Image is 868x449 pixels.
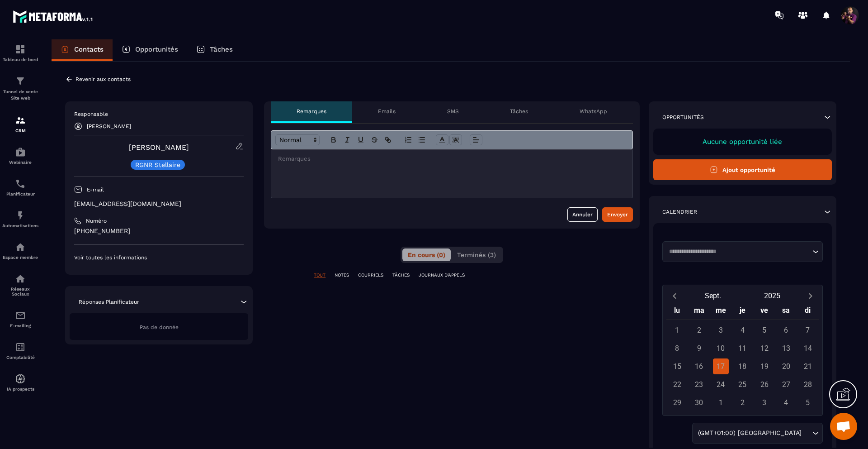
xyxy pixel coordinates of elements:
[358,272,383,278] p: COURRIELS
[74,110,244,118] p: Responsable
[2,57,38,62] p: Tableau de bord
[447,108,459,115] p: SMS
[662,241,823,262] div: Search for option
[797,304,819,320] div: di
[297,108,326,115] p: Remarques
[452,248,501,261] button: Terminés (3)
[2,160,38,165] p: Webinaire
[669,340,685,356] div: 8
[803,428,810,438] input: Search for option
[666,304,819,411] div: Calendar wrapper
[666,247,810,256] input: Search for option
[653,159,832,180] button: Ajout opportunité
[2,287,38,296] p: Réseaux Sociaux
[2,355,38,360] p: Comptabilité
[2,140,38,172] a: automationsautomationsWebinaire
[86,217,107,224] p: Numéro
[800,358,816,374] div: 21
[567,207,598,222] button: Annuler
[2,172,38,203] a: schedulerschedulerPlanificateur
[778,358,794,374] div: 20
[187,39,242,61] a: Tâches
[669,358,685,374] div: 15
[2,323,38,328] p: E-mailing
[802,290,819,302] button: Next month
[756,322,772,338] div: 5
[140,324,179,330] span: Pas de donnée
[87,186,104,193] p: E-mail
[2,267,38,303] a: social-networksocial-networkRéseaux Sociaux
[735,358,750,374] div: 18
[602,207,633,222] button: Envoyer
[335,272,349,278] p: NOTES
[2,255,38,260] p: Espace membre
[15,310,26,321] img: email
[52,39,113,61] a: Contacts
[666,290,683,302] button: Previous month
[735,377,750,392] div: 25
[800,395,816,411] div: 5
[2,235,38,267] a: automationsautomationsEspace membre
[688,304,710,320] div: ma
[830,413,857,440] div: Ouvrir le chat
[800,377,816,392] div: 28
[800,340,816,356] div: 14
[15,115,26,126] img: formation
[742,288,802,304] button: Open years overlay
[15,210,26,221] img: automations
[753,304,775,320] div: ve
[135,162,180,168] p: RGNR Stellaire
[15,178,26,189] img: scheduler
[419,272,465,278] p: JOURNAUX D'APPELS
[735,395,750,411] div: 2
[731,304,753,320] div: je
[87,123,131,129] p: [PERSON_NAME]
[691,395,707,411] div: 30
[402,248,451,261] button: En cours (0)
[15,44,26,55] img: formation
[15,76,26,86] img: formation
[2,387,38,392] p: IA prospects
[669,322,685,338] div: 1
[713,340,729,356] div: 10
[13,8,94,24] img: logo
[669,377,685,392] div: 22
[510,108,528,115] p: Tâches
[607,210,628,219] div: Envoyer
[580,108,607,115] p: WhatsApp
[756,340,772,356] div: 12
[710,304,731,320] div: me
[129,143,189,152] a: [PERSON_NAME]
[408,251,445,258] span: En cours (0)
[691,377,707,392] div: 23
[683,288,743,304] button: Open months overlay
[457,251,496,258] span: Terminés (3)
[2,203,38,235] a: automationsautomationsAutomatisations
[691,358,707,374] div: 16
[735,322,750,338] div: 4
[691,340,707,356] div: 9
[314,272,325,278] p: TOUT
[2,303,38,335] a: emailemailE-mailing
[800,322,816,338] div: 7
[378,108,396,115] p: Emails
[756,395,772,411] div: 3
[2,223,38,228] p: Automatisations
[775,304,797,320] div: sa
[713,377,729,392] div: 24
[74,254,244,261] p: Voir toutes les informations
[2,89,38,101] p: Tunnel de vente Site web
[2,191,38,196] p: Planificateur
[75,76,131,82] p: Revenir aux contacts
[662,138,823,146] p: Aucune opportunité liée
[2,69,38,108] a: formationformationTunnel de vente Site web
[713,358,729,374] div: 17
[79,298,139,306] p: Réponses Planificateur
[2,128,38,133] p: CRM
[15,242,26,253] img: automations
[74,200,244,208] p: [EMAIL_ADDRESS][DOMAIN_NAME]
[713,395,729,411] div: 1
[778,340,794,356] div: 13
[756,358,772,374] div: 19
[15,273,26,284] img: social-network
